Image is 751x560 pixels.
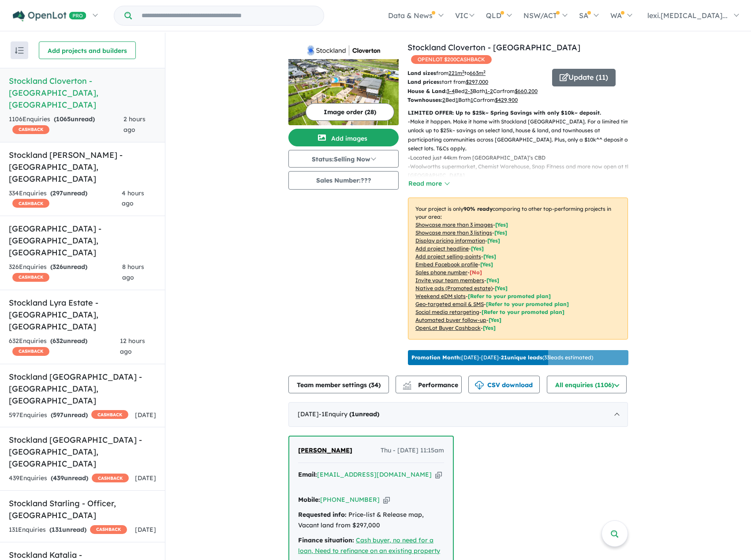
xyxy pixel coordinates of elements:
[415,221,493,228] u: Showcase more than 3 images
[317,470,432,478] a: [EMAIL_ADDRESS][DOMAIN_NAME]
[495,97,518,103] u: $ 429,900
[408,117,635,153] p: - Make it happen. Make it home with Stockland [GEOGRAPHIC_DATA]. For a limited time, unlock up to...
[54,115,95,123] strong: ( unread)
[411,55,492,64] span: OPENLOT $ 200 CASHBACK
[470,70,486,76] u: 663 m
[407,69,546,78] p: from
[489,317,501,323] span: [Yes]
[9,371,156,407] h5: Stockland [GEOGRAPHIC_DATA] - [GEOGRAPHIC_DATA] , [GEOGRAPHIC_DATA]
[12,199,49,208] span: CASHBACK
[9,262,122,283] div: 326 Enquir ies
[135,411,156,419] span: [DATE]
[495,221,508,228] span: [ Yes ]
[468,376,540,393] button: CSV download
[483,325,496,331] span: [Yes]
[442,97,445,103] u: 2
[407,88,447,94] b: House & Land:
[9,473,129,484] div: 439 Enquir ies
[415,309,479,315] u: Social media retargeting
[288,41,399,125] a: Stockland Cloverton - Kalkallo LogoStockland Cloverton - Kalkallo
[9,223,156,258] h5: [GEOGRAPHIC_DATA] - [GEOGRAPHIC_DATA] , [GEOGRAPHIC_DATA]
[487,237,500,244] span: [ Yes ]
[415,253,481,260] u: Add project selling-points
[415,245,469,252] u: Add project headline
[51,474,88,482] strong: ( unread)
[408,179,449,189] button: Read more
[371,381,378,389] span: 34
[122,189,144,208] span: 4 hours ago
[407,78,546,86] p: start from
[288,376,389,393] button: Team member settings (34)
[292,45,395,56] img: Stockland Cloverton - Kalkallo Logo
[407,70,436,76] b: Land sizes
[482,309,564,315] span: [Refer to your promoted plan]
[411,354,593,362] p: [DATE] - [DATE] - ( 33 leads estimated)
[288,129,399,146] button: Add images
[515,88,538,94] u: $ 660,200
[288,171,399,190] button: Sales Number:???
[470,269,482,276] span: [ No ]
[483,69,486,74] sup: 2
[381,445,444,456] span: Thu - [DATE] 11:15am
[415,301,484,307] u: Geo-targeted email & SMS
[51,411,88,419] strong: ( unread)
[52,337,63,345] span: 632
[404,381,458,389] span: Performance
[122,263,144,281] span: 8 hours ago
[486,277,499,284] span: [ Yes ]
[483,253,496,260] span: [ Yes ]
[486,301,569,307] span: [Refer to your promoted plan]
[407,97,442,103] b: Townhouses:
[408,108,628,117] p: LIMITED OFFER: Up to $25k~ Spring Savings with only $10k~ deposit.
[408,162,635,180] p: - Woolworths supermarket, Chemist Warehouse, Snap Fitness and more now open at the [GEOGRAPHIC_DATA]
[9,149,156,185] h5: Stockland [PERSON_NAME] - [GEOGRAPHIC_DATA] , [GEOGRAPHIC_DATA]
[349,410,379,418] strong: ( unread)
[9,114,123,135] div: 1106 Enquir ies
[456,97,458,103] u: 1
[52,526,62,534] span: 131
[123,115,146,134] span: 2 hours ago
[12,273,49,282] span: CASHBACK
[135,526,156,534] span: [DATE]
[415,285,493,291] u: Native ads (Promoted estate)
[408,153,635,162] p: - Located just 44km from [GEOGRAPHIC_DATA]’s CBD
[49,526,86,534] strong: ( unread)
[92,474,129,482] span: CASHBACK
[415,317,486,323] u: Automated buyer follow-up
[448,70,464,76] u: 221 m
[13,11,86,22] img: Openlot PRO Logo White
[120,337,145,355] span: 12 hours ago
[50,189,87,197] strong: ( unread)
[485,88,493,94] u: 1-2
[415,229,492,236] u: Showcase more than 3 listings
[298,511,347,519] strong: Requested info:
[407,42,580,52] a: Stockland Cloverton - [GEOGRAPHIC_DATA]
[475,381,484,390] img: download icon
[135,474,156,482] span: [DATE]
[298,446,352,454] span: [PERSON_NAME]
[9,336,120,357] div: 632 Enquir ies
[288,402,628,427] div: [DATE]
[403,381,411,386] img: line-chart.svg
[50,337,87,345] strong: ( unread)
[39,41,136,59] button: Add projects and builders
[9,410,128,421] div: 597 Enquir ies
[12,347,49,356] span: CASHBACK
[466,78,488,85] u: $ 297,000
[407,96,546,105] p: Bed Bath Car from
[415,293,466,299] u: Weekend eDM slots
[9,434,156,470] h5: Stockland [GEOGRAPHIC_DATA] - [GEOGRAPHIC_DATA] , [GEOGRAPHIC_DATA]
[56,115,71,123] span: 1065
[298,536,440,555] u: Cash buyer, no need for a loan, Need to refinance on an existing property
[9,497,156,521] h5: Stockland Starling - Officer , [GEOGRAPHIC_DATA]
[9,188,122,209] div: 334 Enquir ies
[415,277,484,284] u: Invite your team members
[447,88,455,94] u: 3-4
[396,376,462,393] button: Performance
[435,470,442,479] button: Copy
[306,103,394,121] button: Image order (28)
[134,6,322,25] input: Try estate name, suburb, builder or developer
[462,69,464,74] sup: 2
[298,470,317,478] strong: Email:
[319,410,379,418] span: - 1 Enquir y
